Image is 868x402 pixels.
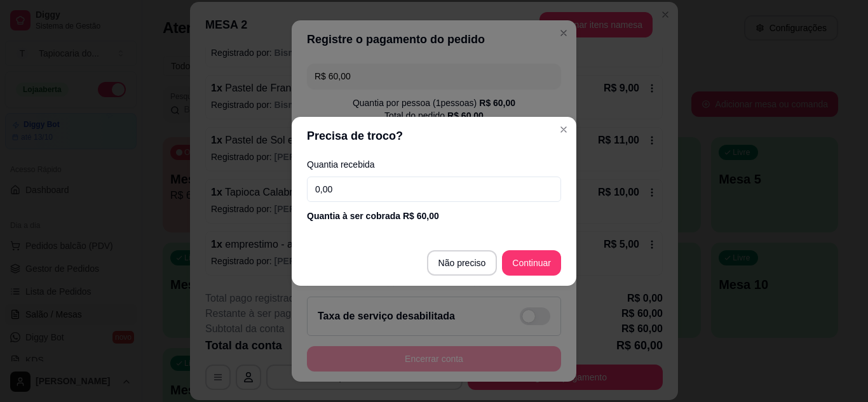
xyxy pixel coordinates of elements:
[502,250,561,276] button: Continuar
[427,250,498,276] button: Não preciso
[307,210,561,222] div: Quantia à ser cobrada R$ 60,00
[307,160,561,169] label: Quantia recebida
[292,117,576,155] header: Precisa de troco?
[553,119,574,140] button: Close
